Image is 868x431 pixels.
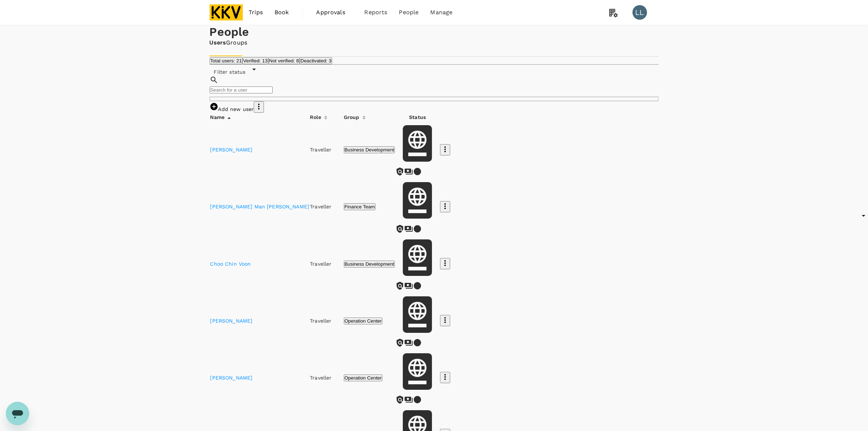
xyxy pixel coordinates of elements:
[210,25,659,39] h1: People
[345,204,375,209] span: Finance Team
[210,261,251,267] a: Choo Chin Voon
[210,69,250,75] span: Filter status
[344,261,395,268] button: Business Development
[345,318,382,324] span: Operation Center
[210,65,659,76] div: Filter status
[300,57,332,64] button: Deactivated: 3
[249,8,263,17] span: Trips
[341,111,359,121] div: Group
[210,204,310,209] a: [PERSON_NAME] Man [PERSON_NAME]
[242,57,268,64] button: Verified: 13
[396,113,439,121] th: Status
[210,57,243,64] button: Total users: 21
[345,147,394,153] span: Business Development
[207,111,225,121] div: Name
[6,402,29,425] iframe: Button to launch messaging window
[310,318,331,324] span: Traveller
[310,204,331,209] span: Traveller
[310,375,331,381] span: Traveller
[316,8,353,17] span: Approvals
[210,318,253,324] a: [PERSON_NAME]
[268,57,300,64] button: Not verified: 8
[210,86,273,93] input: Search for a user
[344,374,382,381] button: Operation Center
[210,39,226,47] a: Users
[345,375,382,381] span: Operation Center
[310,147,331,153] span: Traveller
[399,8,419,17] span: People
[307,111,321,121] div: Role
[632,5,647,20] div: LL
[275,8,289,17] span: Book
[344,203,375,210] button: Finance Team
[310,261,331,267] span: Traveller
[344,146,395,153] button: Business Development
[210,106,254,112] a: Add new user
[365,8,388,17] span: Reports
[210,147,253,153] a: [PERSON_NAME]
[210,375,253,381] a: [PERSON_NAME]
[430,8,452,17] span: Manage
[226,39,247,47] a: Groups
[344,318,382,324] button: Operation Center
[345,261,394,267] span: Business Development
[210,4,243,20] img: KKV Supply Chain Sdn Bhd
